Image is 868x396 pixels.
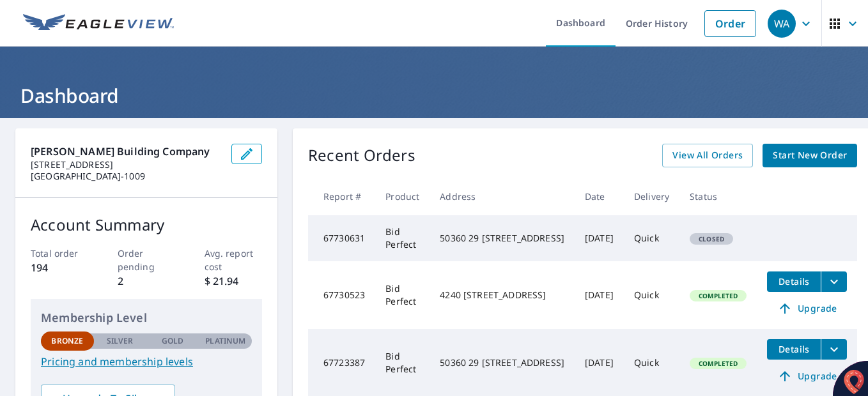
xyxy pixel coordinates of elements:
[775,301,839,316] span: Upgrade
[624,178,679,215] th: Delivery
[41,309,252,326] p: Membership Level
[575,215,624,261] td: [DATE]
[767,339,821,360] button: detailsBtn-67723387
[775,369,839,384] span: Upgrade
[763,144,857,167] a: Start New Order
[440,232,564,245] div: 50360 29 [STREET_ADDRESS]
[575,178,624,215] th: Date
[308,261,375,329] td: 67730523
[575,261,624,329] td: [DATE]
[375,178,430,215] th: Product
[672,148,743,164] span: View All Orders
[768,10,796,38] div: WA
[773,148,847,164] span: Start New Order
[624,261,679,329] td: Quick
[205,335,245,347] p: Platinum
[430,178,575,215] th: Address
[31,213,262,236] p: Account Summary
[31,144,221,159] p: [PERSON_NAME] Building Company
[767,366,847,386] a: Upgrade
[31,171,221,182] p: [GEOGRAPHIC_DATA]-1009
[23,14,174,33] img: EV Logo
[205,273,263,289] p: $ 21.94
[31,159,221,171] p: [STREET_ADDRESS]
[821,339,847,360] button: filesDropdownBtn-67723387
[704,10,756,37] a: Order
[308,178,375,215] th: Report #
[375,215,430,261] td: Bid Perfect
[775,275,813,287] span: Details
[308,144,415,167] p: Recent Orders
[440,289,564,301] div: 4240 [STREET_ADDRESS]
[440,356,564,369] div: 50360 29 [STREET_ADDRESS]
[691,291,745,300] span: Completed
[205,247,263,273] p: Avg. report cost
[118,247,176,273] p: Order pending
[767,271,821,292] button: detailsBtn-67730523
[51,335,83,347] p: Bronze
[118,273,176,289] p: 2
[691,359,745,368] span: Completed
[15,82,853,109] h1: Dashboard
[624,215,679,261] td: Quick
[691,234,732,243] span: Closed
[679,178,757,215] th: Status
[767,298,847,319] a: Upgrade
[821,271,847,292] button: filesDropdownBtn-67730523
[162,335,183,347] p: Gold
[662,144,753,167] a: View All Orders
[31,260,89,275] p: 194
[375,261,430,329] td: Bid Perfect
[107,335,134,347] p: Silver
[775,343,813,355] span: Details
[31,247,89,260] p: Total order
[41,354,252,369] a: Pricing and membership levels
[308,215,375,261] td: 67730631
